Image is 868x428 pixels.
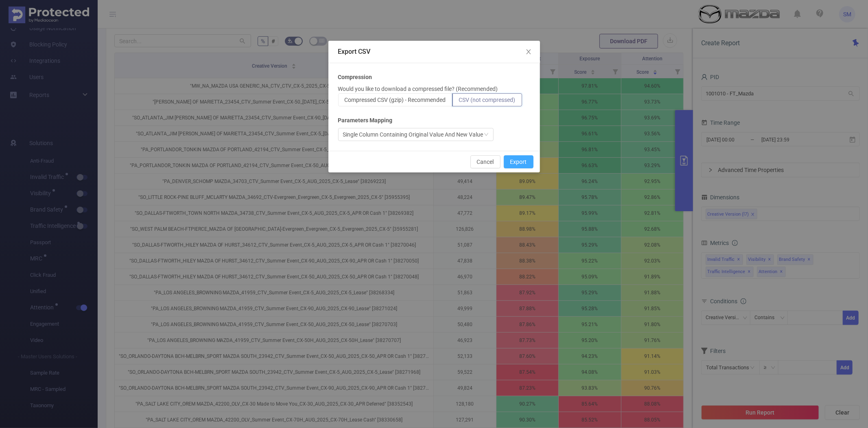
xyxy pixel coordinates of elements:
button: Cancel [470,155,501,168]
div: Export CSV [338,47,530,56]
button: Close [517,41,540,64]
i: icon: close [525,49,532,55]
button: Export [504,155,533,168]
div: Single Column Containing Original Value And New Value [343,128,483,141]
span: CSV (not compressed) [459,97,516,103]
b: Parameters Mapping [338,116,393,125]
span: Compressed CSV (gzip) - Recommended [345,97,446,103]
b: Compression [338,73,372,82]
i: icon: down [484,132,489,138]
p: Would you like to download a compressed file? (Recommended) [338,85,498,93]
